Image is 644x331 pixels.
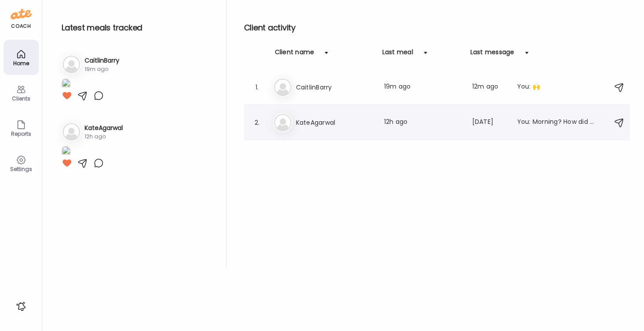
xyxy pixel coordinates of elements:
[5,131,37,137] div: Reports
[5,96,37,101] div: Clients
[63,56,80,73] img: bg-avatar-default.svg
[384,82,462,93] div: 19m ago
[85,65,119,73] div: 19m ago
[11,22,31,30] div: coach
[62,21,212,34] h2: Latest meals tracked
[85,133,123,141] div: 12h ago
[296,117,374,128] h3: KateAgarwal
[274,78,292,96] img: bg-avatar-default.svg
[252,82,263,93] div: 1.
[472,117,507,128] div: [DATE]
[384,117,462,128] div: 12h ago
[517,82,595,93] div: You: 🙌
[275,48,315,62] div: Client name
[62,146,70,158] img: images%2FBSFQB00j0rOawWNVf4SvQtxQl562%2FXE0ftCOktXWPhTWbghv6%2FCTfIsWdWjEoMvTo33xrM_1080
[252,117,263,128] div: 2.
[85,123,123,133] h3: KateAgarwal
[63,123,80,141] img: bg-avatar-default.svg
[274,114,292,131] img: bg-avatar-default.svg
[244,21,630,34] h2: Client activity
[5,60,37,66] div: Home
[5,166,37,172] div: Settings
[382,48,413,62] div: Last meal
[296,82,374,93] h3: CaitlinBarry
[11,7,32,21] img: ate
[62,78,70,90] img: images%2FApNfR3koveOr0o4RHE7uAU2bAf22%2FpCgxS4DT9V1AWNvdn9ee%2FZwcawoE8XXvM9zTI4OBg_1080
[517,117,595,128] div: You: Morning? How did the weekend go?
[472,82,507,93] div: 12m ago
[85,56,119,65] h3: CaitlinBarry
[470,48,514,62] div: Last message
